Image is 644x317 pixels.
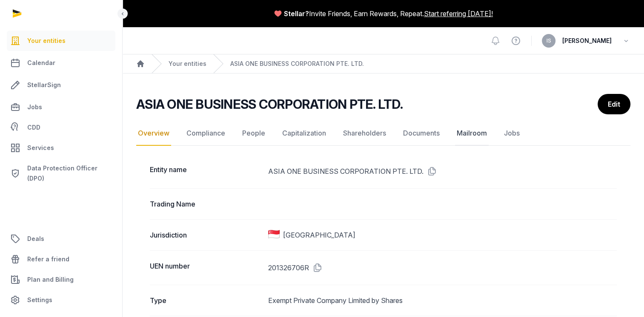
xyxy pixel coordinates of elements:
a: Edit [598,94,630,114]
a: StellarSign [7,75,115,95]
a: Shareholders [341,121,388,146]
dd: ASIA ONE BUSINESS CORPORATION PTE. LTD. [268,164,617,178]
span: [PERSON_NAME] [562,36,612,46]
a: CDD [7,119,115,136]
a: Calendar [7,53,115,73]
span: Stellar? [284,8,309,19]
iframe: Chat Widget [491,219,644,317]
span: CDD [27,122,40,133]
a: Settings [7,290,115,310]
span: [GEOGRAPHIC_DATA] [283,230,355,240]
dd: Exempt Private Company Limited by Shares [268,295,617,306]
span: Your entities [27,36,66,46]
a: Capitalization [280,121,328,146]
span: StellarSign [27,80,61,90]
dt: Type [150,295,261,306]
a: Refer a friend [7,249,115,269]
dd: 201326706R [268,261,617,275]
dt: Jurisdiction [150,230,261,240]
nav: Tabs [136,121,630,146]
div: Виджет чата [491,219,644,317]
dt: Trading Name [150,199,261,209]
span: Plan and Billing [27,275,74,285]
span: Settings [27,295,52,305]
span: Deals [27,234,44,244]
a: Documents [401,121,441,146]
a: Your entities [169,59,206,68]
span: IS [547,38,551,43]
span: Refer a friend [27,254,69,264]
a: Jobs [7,97,115,117]
button: IS [542,34,555,48]
span: Calendar [27,58,55,68]
a: Your entities [7,31,115,51]
a: Start referring [DATE]! [424,8,493,19]
a: People [240,121,267,146]
a: Data Protection Officer (DPO) [7,160,115,187]
dt: Entity name [150,164,261,178]
a: Overview [136,121,171,146]
a: Jobs [502,121,521,146]
a: Services [7,138,115,158]
span: Jobs [27,102,42,112]
h2: ASIA ONE BUSINESS CORPORATION PTE. LTD. [136,96,403,112]
a: Plan and Billing [7,269,115,290]
a: Mailroom [455,121,489,146]
a: Deals [7,229,115,249]
dt: UEN number [150,261,261,275]
nav: Breadcrumb [123,54,644,74]
span: Data Protection Officer (DPO) [27,163,112,184]
a: ASIA ONE BUSINESS CORPORATION PTE. LTD. [230,59,364,68]
span: Services [27,143,54,153]
a: Compliance [185,121,227,146]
